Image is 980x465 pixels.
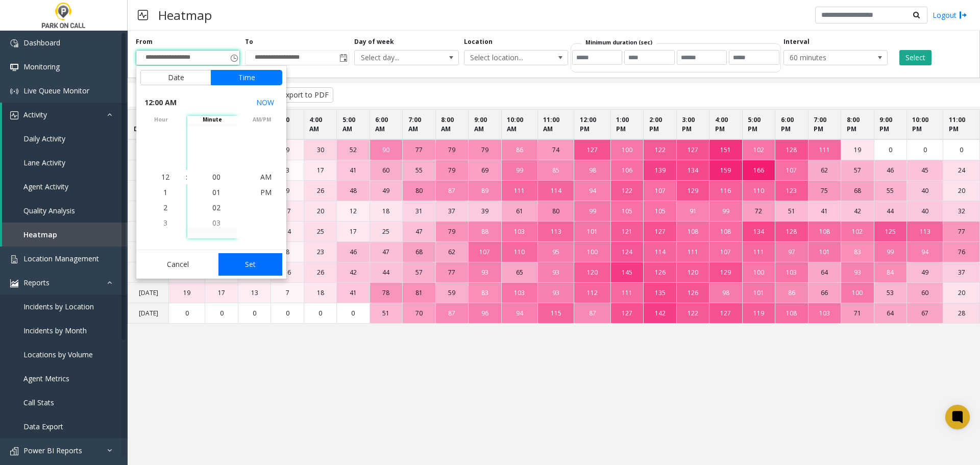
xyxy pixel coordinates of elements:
[228,51,239,65] span: Toggle popup
[808,139,841,160] td: 111
[435,303,468,324] td: 87
[212,187,220,197] span: 01
[783,37,810,46] label: Interval
[304,242,336,262] td: 23
[775,283,808,303] td: 86
[574,242,610,262] td: 100
[775,262,808,283] td: 103
[537,201,574,222] td: 80
[435,181,468,201] td: 87
[644,303,676,324] td: 142
[128,110,169,140] th: DATES
[610,110,643,140] th: 1:00 PM
[435,201,468,222] td: 37
[304,222,336,242] td: 25
[237,116,286,124] span: AM/PM
[644,222,676,242] td: 127
[136,37,153,46] label: From
[501,303,537,324] td: 94
[10,255,18,263] img: 'icon'
[775,139,808,160] td: 128
[501,242,537,262] td: 110
[585,38,652,46] label: Minimum duration (sec)
[337,139,370,160] td: 52
[370,181,402,201] td: 49
[610,303,643,324] td: 127
[501,283,537,303] td: 103
[370,242,402,262] td: 47
[435,110,468,140] th: 8:00 AM
[906,110,943,140] th: 10:00 PM
[537,222,574,242] td: 113
[187,116,237,124] span: minute
[260,172,272,182] span: AM
[128,201,169,222] td: [DATE]
[676,160,709,181] td: 134
[899,50,932,65] button: Select
[355,51,437,65] span: Select day...
[169,303,205,324] td: 0
[959,10,967,20] img: logout
[23,38,60,47] span: Dashboard
[574,283,610,303] td: 112
[211,70,282,85] button: Time tab
[808,262,841,283] td: 64
[23,230,57,239] span: Heatmap
[337,160,370,181] td: 41
[128,283,169,303] td: [DATE]
[906,181,943,201] td: 40
[644,283,676,303] td: 135
[23,422,63,431] span: Data Export
[676,283,709,303] td: 126
[709,303,742,324] td: 127
[469,110,501,140] th: 9:00 AM
[271,303,304,324] td: 0
[709,222,742,242] td: 108
[469,283,501,303] td: 83
[337,201,370,222] td: 12
[906,303,943,324] td: 67
[23,86,89,95] span: Live Queue Monitor
[742,262,775,283] td: 100
[435,283,468,303] td: 59
[676,139,709,160] td: 127
[808,303,841,324] td: 103
[874,262,906,283] td: 84
[23,326,87,335] span: Incidents by Month
[403,303,435,324] td: 70
[742,139,775,160] td: 102
[808,283,841,303] td: 66
[337,51,349,65] span: Toggle popup
[2,127,128,151] a: Daily Activity
[906,160,943,181] td: 45
[10,279,18,287] img: 'icon'
[2,151,128,175] a: Lane Activity
[370,139,402,160] td: 90
[140,70,211,85] button: Date tab
[23,62,60,71] span: Monitoring
[140,253,215,276] button: Cancel
[709,201,742,222] td: 99
[271,242,304,262] td: 8
[435,262,468,283] td: 77
[370,160,402,181] td: 60
[933,10,967,20] a: Logout
[271,222,304,242] td: 14
[906,262,943,283] td: 49
[742,181,775,201] td: 110
[537,303,574,324] td: 115
[610,139,643,160] td: 100
[271,160,304,181] td: 3
[469,160,501,181] td: 69
[610,222,643,242] td: 121
[138,3,148,28] img: pageIcon
[808,110,841,140] th: 7:00 PM
[841,242,874,262] td: 83
[644,160,676,181] td: 139
[10,39,18,47] img: 'icon'
[841,201,874,222] td: 42
[271,283,304,303] td: 7
[775,181,808,201] td: 123
[23,446,82,455] span: Power BI Reports
[775,303,808,324] td: 108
